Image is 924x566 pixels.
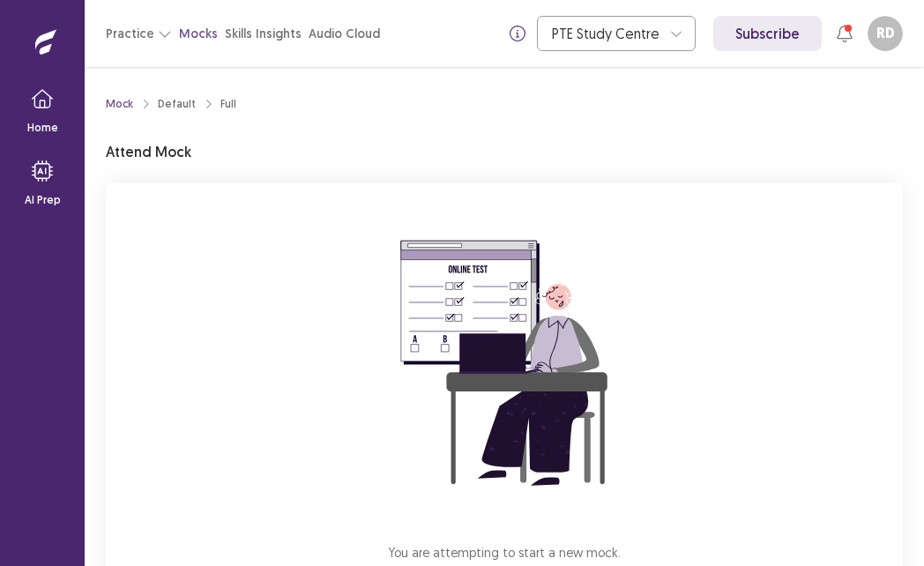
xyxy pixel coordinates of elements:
[27,120,58,136] p: Home
[346,205,663,522] img: attend-mock
[309,25,380,43] a: Audio Cloud
[106,18,172,49] button: Practice
[106,141,191,162] p: Attend Mock
[158,96,196,112] div: Default
[502,18,533,49] button: info
[25,192,61,208] p: AI Prep
[220,96,236,112] div: Full
[179,25,218,43] a: Mocks
[868,16,903,51] button: RD
[106,96,236,112] nav: breadcrumb
[713,16,822,51] a: Subscribe
[225,25,302,43] a: Skills Insights
[552,17,661,50] div: PTE Study Centre
[106,96,133,112] a: Mock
